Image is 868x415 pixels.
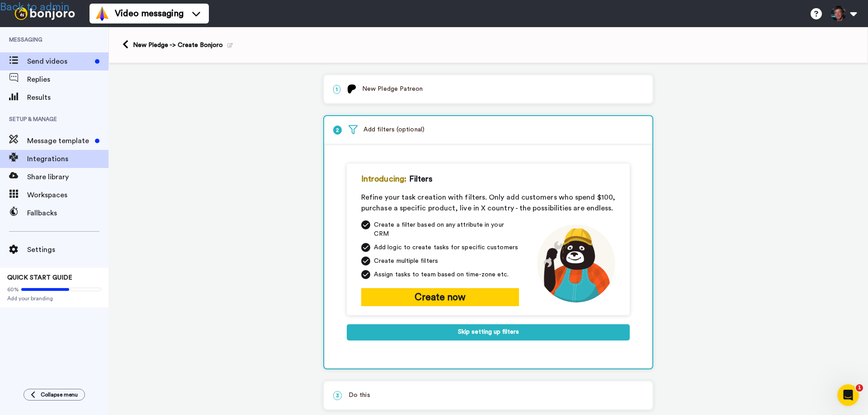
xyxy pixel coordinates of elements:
span: Create a filter based on any attribute in your CRM [374,220,519,238]
span: 2 [333,126,342,135]
p: New Pledge Patreon [333,84,643,94]
img: logo_patreon.svg [347,84,356,93]
span: 60% [7,286,19,293]
span: 3 [333,391,342,400]
span: Integrations [27,154,108,164]
span: Send videos [27,56,91,67]
div: 3Do this [323,381,653,410]
img: mechanic-joro.png [537,224,615,303]
button: Collapse menu [24,389,85,401]
img: filter.svg [349,125,358,134]
span: Share library [27,172,108,182]
button: Skip setting up filters [347,324,630,340]
span: Assign tasks to team based on time-zone etc. [374,270,509,279]
div: New Pledge -> Create Bonjoro [133,41,233,50]
span: Video messaging [115,7,184,20]
p: Do this [333,391,643,400]
span: 1 [333,85,340,94]
div: 1New Pledge Patreon [323,75,653,104]
span: Replies [27,74,108,85]
span: Add your branding [7,295,101,302]
span: Workspaces [27,190,108,201]
iframe: Intercom live chat [837,384,859,406]
span: Create multiple filters [374,256,438,266]
span: Settings [27,244,108,255]
span: Fallbacks [27,208,108,219]
span: QUICK START GUIDE [7,275,72,281]
span: Introducing: [361,173,406,185]
span: Filters [409,173,433,185]
span: Add logic to create tasks for specific customers [374,243,518,252]
div: Refine your task creation with filters. Only add customers who spend $100, purchase a specific pr... [361,192,615,214]
span: Results [27,92,108,103]
img: vm-color.svg [95,6,109,21]
span: Collapse menu [41,391,78,398]
p: Add filters (optional) [333,125,643,135]
button: Create now [361,288,519,306]
span: Message template [27,135,91,146]
span: 1 [856,384,863,392]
